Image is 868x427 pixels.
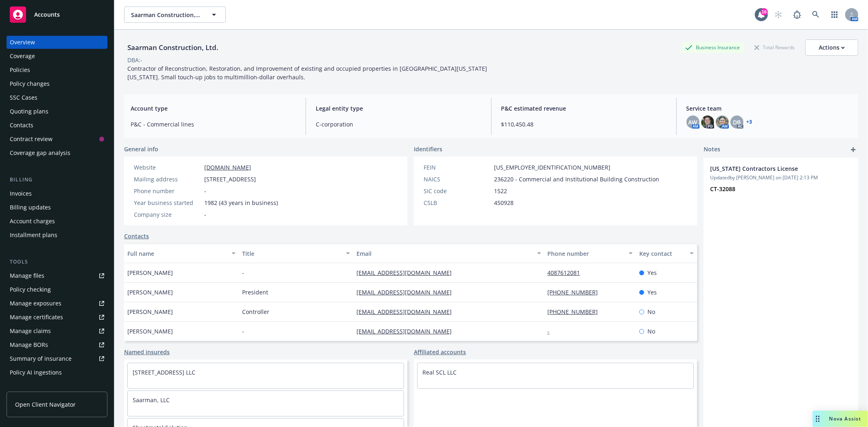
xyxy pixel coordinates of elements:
a: [DOMAIN_NAME] [204,163,251,171]
div: Total Rewards [750,42,799,52]
div: Mailing address [134,175,201,183]
div: Contacts [10,119,33,132]
button: Nova Assist [813,411,868,427]
button: Email [353,244,544,263]
div: CSLB [424,198,491,207]
div: Billing [7,176,107,184]
div: Tools [7,258,107,266]
span: Identifiers [414,145,442,153]
a: Coverage gap analysis [7,146,107,159]
a: [EMAIL_ADDRESS][DOMAIN_NAME] [356,308,458,316]
a: Manage exposures [7,297,107,310]
span: [PERSON_NAME] [127,288,173,296]
span: DB [733,118,741,126]
a: Billing updates [7,201,107,214]
a: Summary of insurance [7,352,107,365]
a: Switch app [826,7,843,23]
a: [STREET_ADDRESS] LLC [133,368,195,376]
span: [US_STATE] Contractors License [710,164,831,173]
div: Policy AI ingestions [10,366,62,379]
a: Manage files [7,269,107,282]
a: Real SCL LLC [422,368,457,376]
a: [EMAIL_ADDRESS][DOMAIN_NAME] [356,269,458,277]
span: AW [689,118,697,126]
button: Saarman Construction, Ltd. [124,7,226,23]
div: Summary of insurance [10,352,72,365]
span: P&C - Commercial lines [131,120,296,129]
a: Manage claims [7,325,107,338]
span: General info [124,145,158,153]
a: add [848,145,858,155]
div: Drag to move [813,411,823,427]
span: Open Client Navigator [15,400,76,409]
div: Installment plans [10,229,57,242]
a: Start snowing [770,7,787,23]
div: Business Insurance [681,42,744,52]
span: [PERSON_NAME] [127,268,173,277]
a: SSC Cases [7,91,107,104]
div: Phone number [548,249,624,258]
div: Saarman Construction, Ltd. [124,42,222,53]
img: photo [716,115,729,129]
strong: CT-32088 [710,185,735,193]
a: [EMAIL_ADDRESS][DOMAIN_NAME] [356,327,458,335]
button: Key contact [636,244,697,263]
div: Coverage gap analysis [10,146,70,159]
a: 4087612081 [548,269,587,277]
a: Quoting plans [7,105,107,118]
div: Actions [819,40,845,55]
span: Account type [131,104,296,113]
span: Legal entity type [316,104,481,113]
div: Coverage [10,50,35,63]
span: C-corporation [316,120,481,129]
a: [PHONE_NUMBER] [548,308,605,316]
span: $110,450.48 [501,120,667,129]
span: [PERSON_NAME] [127,307,173,316]
span: - [204,187,206,195]
button: Actions [805,39,858,56]
div: SSC Cases [10,91,37,104]
a: Policy AI ingestions [7,366,107,379]
span: [US_EMPLOYER_IDENTIFICATION_NUMBER] [494,163,610,172]
a: Coverage [7,50,107,63]
span: 1982 (43 years in business) [204,198,278,207]
div: Key contact [639,249,685,258]
div: FEIN [424,163,491,172]
div: Policy checking [10,283,51,296]
span: Updated by [PERSON_NAME] on [DATE] 2:13 PM [710,174,852,181]
a: Affiliated accounts [414,348,466,356]
a: [PHONE_NUMBER] [548,288,605,296]
div: Policies [10,63,30,76]
a: Contacts [7,119,107,132]
div: [US_STATE] Contractors LicenseUpdatedby [PERSON_NAME] on [DATE] 2:13 PMCT-32088 [704,158,858,200]
a: [EMAIL_ADDRESS][DOMAIN_NAME] [356,288,458,296]
span: 1522 [494,187,507,195]
div: Year business started [134,198,201,207]
a: Policies [7,63,107,76]
div: Full name [127,249,227,258]
span: Accounts [34,11,60,18]
span: President [242,288,268,296]
div: Invoices [10,187,32,200]
a: Policy changes [7,77,107,90]
a: Search [808,7,824,23]
a: Installment plans [7,229,107,242]
div: Manage certificates [10,311,63,324]
a: Named insureds [124,348,170,356]
a: Accounts [7,3,107,26]
a: Saarman, LLC [133,396,170,404]
span: 450928 [494,198,514,207]
span: Yes [647,268,657,277]
div: Manage claims [10,325,51,338]
span: Nova Assist [829,415,861,422]
div: NAICS [424,175,491,183]
div: SIC code [424,187,491,195]
span: No [647,307,655,316]
div: Phone number [134,187,201,195]
div: Quoting plans [10,105,48,118]
a: Contacts [124,232,149,240]
a: Report a Bug [789,7,805,23]
a: - [548,327,556,335]
div: Manage exposures [10,297,61,310]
